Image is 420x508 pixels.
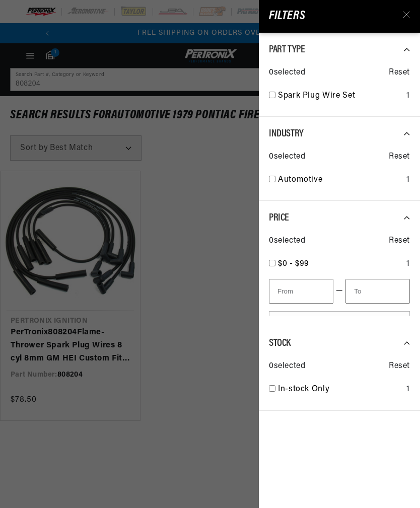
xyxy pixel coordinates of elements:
a: Spark Plug Wire Set [278,90,402,103]
input: From [269,279,333,304]
span: Industry [269,129,304,139]
span: 0 selected [269,151,305,164]
div: 1 [406,258,410,271]
span: Stock [269,338,291,348]
a: Automotive [278,174,402,187]
button: Apply Price Range [269,311,410,334]
div: 1 [406,90,410,103]
input: To [345,279,410,304]
span: 0 selected [269,360,305,373]
span: Part Type [269,45,305,55]
div: Filters [269,7,320,26]
span: $0 - $99 [278,260,309,268]
a: In-stock Only [278,383,402,396]
span: 0 selected [269,235,305,248]
span: Price [269,213,289,223]
span: Reset [389,66,410,80]
span: Reset [389,151,410,164]
span: Reset [389,235,410,248]
span: — [336,284,343,298]
div: 1 [406,383,410,396]
div: 1 [406,174,410,187]
span: 0 selected [269,66,305,80]
span: Reset [389,360,410,373]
